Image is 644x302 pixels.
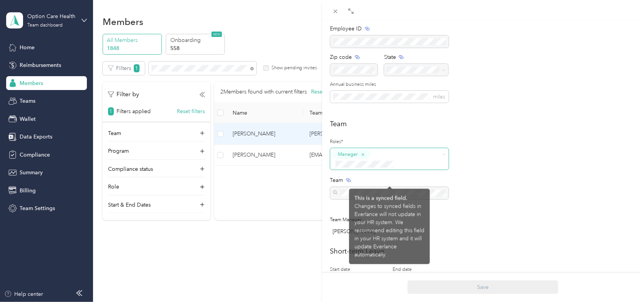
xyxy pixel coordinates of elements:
span: Team [330,176,343,184]
span: State [384,53,396,61]
label: Roles* [330,138,449,145]
div: [PERSON_NAME] [333,227,449,235]
div: Changes to synced fields in Everlance will not update in your HR system. We recommend editing thi... [354,202,424,259]
span: Team Manager [330,217,362,223]
label: Start date [330,266,386,273]
span: Zip code [330,53,352,61]
label: End date [393,266,448,273]
h2: Team [330,119,636,129]
h2: Short-term Leave [330,246,636,257]
button: Manager [333,149,371,159]
span: Manager [338,151,358,158]
iframe: Everlance-gr Chat Button Frame [601,259,644,302]
label: Annual business miles [330,81,449,88]
span: Employee ID [330,25,362,33]
span: miles [433,93,445,100]
div: This is a synced field. [354,194,424,202]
